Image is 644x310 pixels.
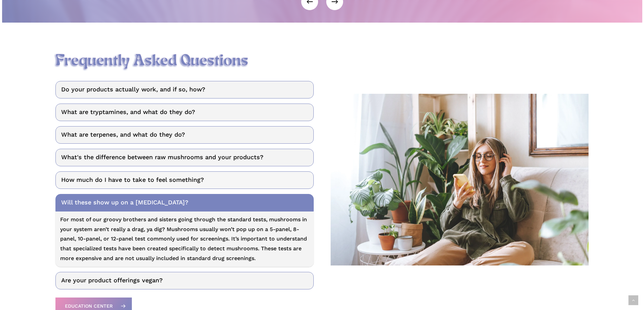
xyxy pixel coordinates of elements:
[60,215,309,263] p: For most of our groovy brothers and sisters going through the standard tests, mushrooms in your s...
[55,104,314,121] a: What are tryptamines, and what do they do?
[65,303,113,309] span: Education Center
[628,295,638,305] a: Back to top
[55,126,314,144] a: What are terpenes, and what do they do?
[55,53,248,70] span: Frequently Asked Questions
[55,81,314,98] a: Do your products actually work, and if so, how?
[55,194,314,212] a: Will these show up on a [MEDICAL_DATA]?
[55,171,314,189] a: How much do I have to take to feel something?
[331,94,589,265] img: A woman sitting on a couch, wearing headphones, and looking at a smartphone, surrounded by potted...
[55,149,314,166] a: What's the difference between raw mushrooms and your products?
[55,272,314,289] a: Are your product offerings vegan?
